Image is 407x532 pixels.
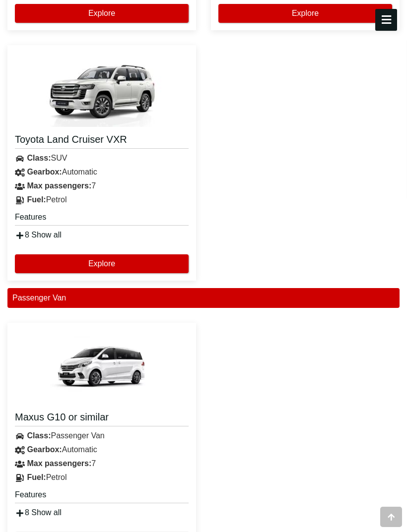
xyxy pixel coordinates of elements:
[15,4,189,23] button: Explore
[42,330,161,405] img: Maxus G10 or similar
[7,165,196,179] div: Automatic
[15,133,189,149] a: Toyota Land Cruiser VXR
[27,168,62,176] strong: Gearbox:
[7,193,196,207] div: Petrol
[27,445,62,454] strong: Gearbox:
[15,411,189,426] a: Maxus G10 or similar
[15,508,62,517] a: 8 Show all
[15,489,189,503] h5: Features
[7,179,196,193] div: 7
[42,53,161,127] img: Toyota Land Cruiser VXR
[7,443,196,457] div: Automatic
[7,429,196,443] div: Passenger Van
[15,212,189,226] h5: Features
[7,288,400,308] div: Passenger Van
[15,254,189,273] button: Explore
[7,151,196,165] div: SUV
[27,431,51,440] strong: Class:
[380,507,402,527] div: Go to top
[27,181,91,190] strong: Max passengers:
[27,473,46,481] strong: Fuel:
[27,459,91,468] strong: Max passengers:
[218,4,392,23] button: Explore
[27,154,51,162] strong: Class:
[7,457,196,471] div: 7
[7,471,196,484] div: Petrol
[27,195,46,204] strong: Fuel:
[15,231,62,239] a: 8 Show all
